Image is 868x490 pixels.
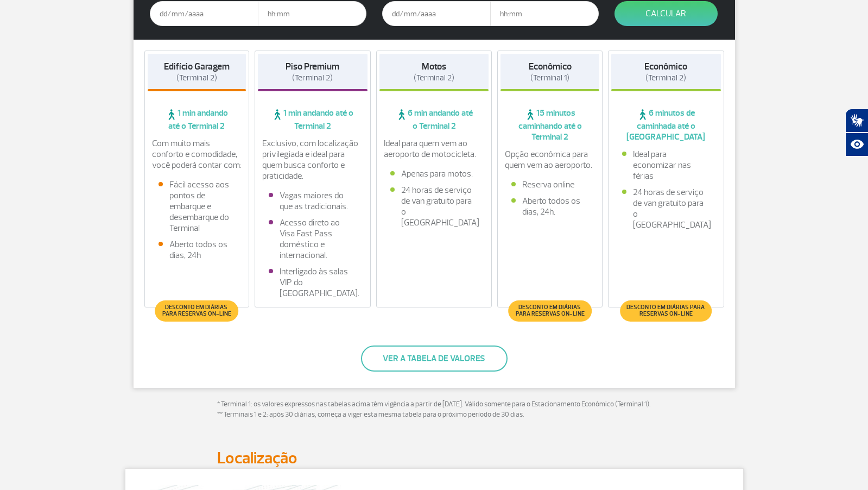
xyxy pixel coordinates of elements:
[845,133,868,156] button: Abrir recursos assistivos.
[645,73,686,83] span: (Terminal 2)
[382,1,491,26] input: dd/mm/aaaa
[530,73,569,83] span: (Terminal 1)
[622,187,710,230] li: 24 horas de serviço de van gratuito para o [GEOGRAPHIC_DATA]
[164,61,230,72] strong: Edifício Garagem
[269,217,357,261] li: Acesso direto ao Visa Fast Pass doméstico e internacional.
[384,138,485,160] p: Ideal para quem vem ao aeroporto de motocicleta.
[361,345,508,372] button: Ver a tabela de valores
[500,108,599,142] span: 15 minutos caminhando até o Terminal 2
[152,138,242,171] p: Com muito mais conforto e comodidade, você poderá contar com:
[258,108,368,131] span: 1 min andando até o Terminal 2
[614,1,718,26] button: Calcular
[379,108,489,131] span: 6 min andando até o Terminal 2
[625,304,706,317] span: Desconto em diárias para reservas on-line
[148,108,246,131] span: 1 min andando até o Terminal 2
[269,266,357,299] li: Interligado às salas VIP do [GEOGRAPHIC_DATA].
[161,304,233,317] span: Desconto em diárias para reservas on-line
[269,190,357,212] li: Vagas maiores do que as tradicionais.
[390,168,478,179] li: Apenas para motos.
[845,109,868,156] div: Plugin de acessibilidade da Hand Talk.
[217,448,651,468] h2: Localização
[529,61,572,72] strong: Econômico
[286,61,339,72] strong: Piso Premium
[490,1,599,26] input: hh:mm
[514,304,586,317] span: Desconto em diárias para reservas on-line
[176,73,217,83] span: (Terminal 2)
[511,179,588,190] li: Reserva online
[262,138,363,181] p: Exclusivo, com localização privilegiada e ideal para quem busca conforto e praticidade.
[292,73,333,83] span: (Terminal 2)
[390,185,478,228] li: 24 horas de serviço de van gratuito para o [GEOGRAPHIC_DATA]
[505,149,595,171] p: Opção econômica para quem vem ao aeroporto.
[159,239,236,261] li: Aberto todos os dias, 24h
[622,149,710,181] li: Ideal para economizar nas férias
[159,179,236,234] li: Fácil acesso aos pontos de embarque e desembarque do Terminal
[150,1,258,26] input: dd/mm/aaaa
[422,61,446,72] strong: Motos
[611,108,721,142] span: 6 minutos de caminhada até o [GEOGRAPHIC_DATA]
[644,61,687,72] strong: Econômico
[217,399,651,420] p: * Terminal 1: os valores expressos nas tabelas acima têm vigência a partir de [DATE]. Válido some...
[845,109,868,133] button: Abrir tradutor de língua de sinais.
[258,1,366,26] input: hh:mm
[414,73,454,83] span: (Terminal 2)
[511,196,588,217] li: Aberto todos os dias, 24h.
